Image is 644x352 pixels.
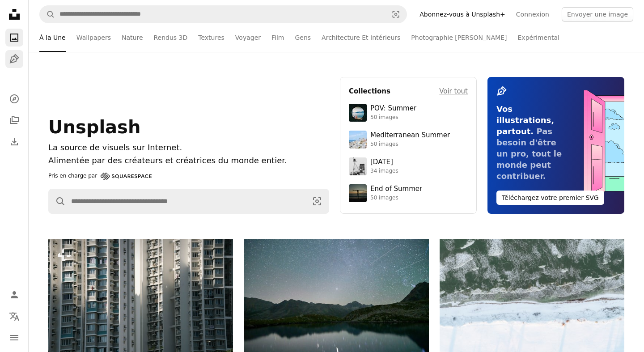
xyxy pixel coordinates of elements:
form: Rechercher des visuels sur tout le site [48,189,329,214]
a: Voir tout [439,86,468,97]
a: Historique de téléchargement [5,133,23,151]
button: Recherche de visuels [305,189,329,213]
p: Alimentée par des créateurs et créatrices du monde entier. [48,154,329,167]
button: Rechercher sur Unsplash [49,189,66,213]
a: Collections [5,111,23,129]
img: premium_photo-1688410049290-d7394cc7d5df [349,131,367,148]
a: Expérimental [518,23,559,52]
div: Mediterranean Summer [370,131,450,140]
a: Accueil — Unsplash [5,5,23,25]
img: photo-1682590564399-95f0109652fe [349,157,367,175]
a: De grands immeubles d’appartements avec de nombreuses fenêtres et balcons. [48,294,233,302]
button: Recherche de visuels [385,6,407,23]
h4: Collections [349,86,390,97]
span: Unsplash [48,117,140,137]
img: premium_photo-1753820185677-ab78a372b033 [349,104,367,122]
form: Rechercher des visuels sur tout le site [39,5,407,23]
span: Pas besoin d'être un pro, tout le monde peut contribuer. [496,127,562,181]
div: 50 images [370,114,416,121]
a: Rendus 3D [154,23,188,52]
a: [DATE]34 images [349,157,468,175]
button: Rechercher sur Unsplash [40,6,55,23]
a: Architecture Et Intérieurs [322,23,400,52]
a: Gens [295,23,311,52]
button: Menu [5,329,23,347]
a: Connexion [511,7,555,21]
a: Abonnez-vous à Unsplash+ [414,7,511,21]
div: [DATE] [370,158,398,167]
div: POV: Summer [370,104,416,113]
div: 34 images [370,168,398,175]
a: Photos [5,29,23,47]
h1: La source de visuels sur Internet. [48,141,329,154]
a: Connexion / S’inscrire [5,286,23,304]
a: Paysage enneigé avec de l’eau gelée [440,304,624,312]
div: End of Summer [370,185,422,194]
div: 50 images [370,141,450,148]
a: Illustrations [5,50,23,68]
a: Pris en charge par [48,171,152,182]
a: POV: Summer50 images [349,104,468,122]
button: Téléchargez votre premier SVG [496,191,604,205]
a: Textures [198,23,225,52]
a: Voyager [235,23,261,52]
div: 50 images [370,195,422,202]
a: Film [271,23,284,52]
a: Mediterranean Summer50 images [349,131,468,148]
span: Vos illustrations, partout. [496,104,554,136]
img: premium_photo-1754398386796-ea3dec2a6302 [349,184,367,202]
a: Photographie [PERSON_NAME] [411,23,507,52]
button: Langue [5,307,23,325]
button: Envoyer une image [562,7,633,21]
a: Explorer [5,90,23,108]
a: Wallpapers [76,23,111,52]
a: End of Summer50 images [349,184,468,202]
a: Nature [122,23,143,52]
a: Ciel nocturne étoilé au-dessus d’un lac de montagne calme [244,296,428,304]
